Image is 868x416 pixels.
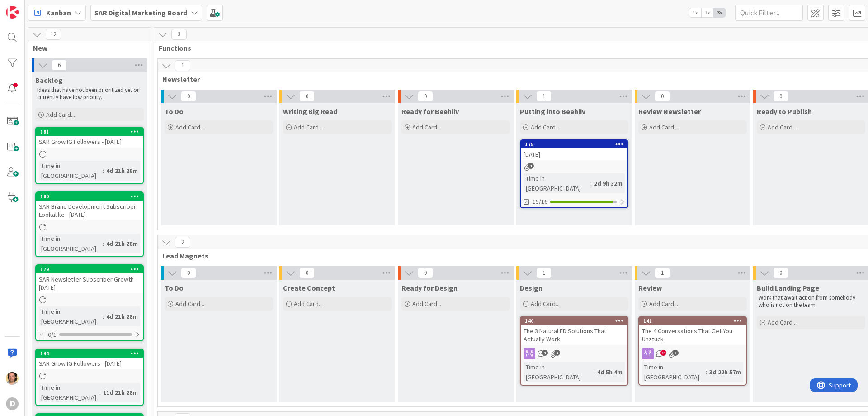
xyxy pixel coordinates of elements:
[46,110,75,119] span: Add Card...
[40,129,143,135] div: 181
[773,91,788,102] span: 0
[52,60,67,71] span: 6
[36,358,143,369] div: SAR Grow IG Followers - [DATE]
[165,107,184,116] span: To Do
[104,239,140,249] div: 4d 21h 28m
[689,8,701,17] span: 1x
[6,397,19,410] div: D
[36,192,143,220] div: 180SAR Brand Development Subscriber Lookalike - [DATE]
[103,166,104,176] span: :
[673,350,679,356] span: 3
[412,123,441,131] span: Add Card...
[713,8,726,17] span: 3x
[528,163,534,169] span: 1
[36,265,143,273] div: 179
[36,136,143,148] div: SAR Grow IG Followers - [DATE]
[706,367,707,377] span: :
[533,197,547,206] span: 15/16
[638,107,701,116] span: Review Newsletter
[48,330,57,339] span: 0/1
[36,128,143,136] div: 181
[299,268,315,278] span: 0
[181,268,196,278] span: 0
[175,60,190,71] span: 1
[101,387,140,397] div: 11d 21h 28m
[412,300,441,308] span: Add Card...
[639,325,746,345] div: The 4 Conversations That Get You Unstuck
[165,283,184,292] span: To Do
[39,234,103,253] div: Time in [GEOGRAPHIC_DATA]
[524,173,590,193] div: Time in [GEOGRAPHIC_DATA]
[294,123,323,131] span: Add Card...
[521,148,627,160] div: [DATE]
[655,268,670,278] span: 1
[638,283,662,292] span: Review
[46,29,61,40] span: 12
[642,362,706,382] div: Time in [GEOGRAPHIC_DATA]
[94,8,187,17] b: SAR Digital Marketing Board
[592,178,625,188] div: 2d 9h 32m
[554,350,560,356] span: 2
[536,91,552,102] span: 1
[521,317,627,345] div: 140The 3 Natural ED Solutions That Actually Work
[521,325,627,345] div: The 3 Natural ED Solutions That Actually Work
[531,123,560,131] span: Add Card...
[595,367,625,377] div: 4d 5h 4m
[40,350,143,357] div: 144
[99,387,101,397] span: :
[768,318,797,326] span: Add Card...
[757,107,812,116] span: Ready to Publish
[36,349,143,369] div: 144SAR Grow IG Followers - [DATE]
[39,161,103,181] div: Time in [GEOGRAPHIC_DATA]
[6,6,19,19] img: Visit kanbanzone.com
[525,141,627,148] div: 175
[773,268,788,278] span: 0
[35,76,63,85] span: Backlog
[181,91,196,102] span: 0
[33,43,139,53] span: New
[655,91,670,102] span: 0
[418,268,433,278] span: 0
[590,178,592,188] span: :
[735,5,803,21] input: Quick Filter...
[19,1,41,12] span: Support
[175,237,190,248] span: 2
[36,192,143,201] div: 180
[707,367,743,377] div: 3d 22h 57m
[639,317,746,345] div: 141The 4 Conversations That Get You Unstuck
[40,266,143,273] div: 179
[39,383,99,402] div: Time in [GEOGRAPHIC_DATA]
[299,91,315,102] span: 0
[40,193,143,200] div: 180
[639,317,746,325] div: 141
[531,300,560,308] span: Add Card...
[103,311,104,321] span: :
[36,265,143,293] div: 179SAR Newsletter Subscriber Growth - [DATE]
[649,123,678,131] span: Add Card...
[768,123,797,131] span: Add Card...
[39,306,103,326] div: Time in [GEOGRAPHIC_DATA]
[175,123,204,131] span: Add Card...
[521,317,627,325] div: 140
[283,283,335,292] span: Create Concept
[6,372,19,385] img: EC
[520,107,585,116] span: Putting into Beehiiv
[594,367,595,377] span: :
[104,166,140,176] div: 4d 21h 28m
[536,268,552,278] span: 1
[520,283,542,292] span: Design
[46,7,71,18] span: Kanban
[36,349,143,358] div: 144
[701,8,713,17] span: 2x
[36,201,143,220] div: SAR Brand Development Subscriber Lookalike - [DATE]
[294,300,323,308] span: Add Card...
[401,283,458,292] span: Ready for Design
[521,140,627,148] div: 175
[757,283,819,292] span: Build Landing Page
[175,300,204,308] span: Add Card...
[37,86,140,101] span: Ideas that have not been prioritized yet or currently have low priority.
[649,300,678,308] span: Add Card...
[401,107,459,116] span: Ready for Beehiiv
[759,294,857,309] span: Work that await action from somebody who is not on the team.
[36,128,143,148] div: 181SAR Grow IG Followers - [DATE]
